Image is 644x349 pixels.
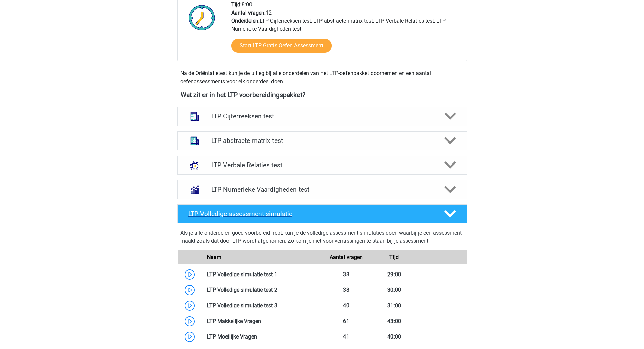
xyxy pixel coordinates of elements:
h4: LTP Volledige assessment simulatie [188,210,433,218]
b: Aantal vragen: [231,9,266,16]
div: Tijd [370,253,418,261]
b: Onderdelen: [231,18,260,24]
a: numeriek redeneren LTP Numerieke Vaardigheden test [175,180,470,199]
a: LTP Volledige assessment simulatie [175,204,470,223]
a: analogieen LTP Verbale Relaties test [175,156,470,175]
h4: LTP abstracte matrix test [211,137,433,145]
img: cijferreeksen [186,108,204,125]
h4: LTP Numerieke Vaardigheden test [211,186,433,193]
div: Als je alle onderdelen goed voorbereid hebt, kun je de volledige assessment simulaties doen waarb... [180,229,464,248]
img: analogieen [186,156,204,174]
div: LTP Volledige simulatie test 1 [202,270,322,279]
div: Naam [202,253,322,261]
h4: LTP Verbale Relaties test [211,161,433,169]
div: LTP Volledige simulatie test 3 [202,302,322,310]
div: 8:00 12 LTP Cijferreeksen test, LTP abstracte matrix test, LTP Verbale Relaties test, LTP Numerie... [226,1,466,61]
img: numeriek redeneren [186,181,204,198]
img: abstracte matrices [186,132,204,150]
b: Tijd: [231,1,242,8]
a: cijferreeksen LTP Cijferreeksen test [175,107,470,126]
h4: Wat zit er in het LTP voorbereidingspakket? [181,91,464,99]
div: LTP Makkelijke Vragen [202,317,322,325]
div: Aantal vragen [322,253,370,261]
img: Klok [185,1,219,35]
div: Na de Oriëntatietest kun je de uitleg bij alle onderdelen van het LTP-oefenpakket doornemen en ee... [177,69,467,86]
a: Start LTP Gratis Oefen Assessment [231,39,332,53]
div: LTP Volledige simulatie test 2 [202,286,322,294]
h4: LTP Cijferreeksen test [211,112,433,120]
a: abstracte matrices LTP abstracte matrix test [175,131,470,150]
div: LTP Moeilijke Vragen [202,333,322,341]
